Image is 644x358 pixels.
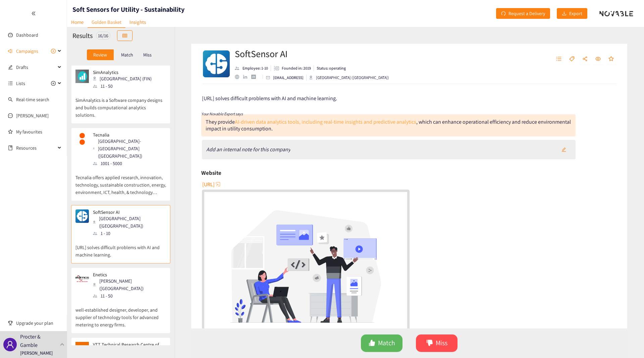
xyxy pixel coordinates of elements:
span: Resources [16,141,56,155]
span: download [562,11,567,16]
img: Snapshot of the company's website [75,70,89,83]
p: [URL] solves difficult problems with AI and machine learning. [75,237,166,258]
i: Your Novable Expert says [201,111,243,116]
span: redo [501,11,506,16]
div: 11 - 50 [93,82,156,90]
li: Founded in year [271,65,314,71]
button: table [117,30,132,41]
p: [EMAIL_ADDRESS] [273,75,304,81]
span: [URL] [202,180,215,189]
a: Insights [125,17,150,27]
button: likeMatch [361,334,402,352]
p: SimAnalytics [93,70,152,75]
a: crunchbase [251,75,260,79]
button: dislikeMiss [416,334,458,352]
div: [GEOGRAPHIC_DATA]-[GEOGRAPHIC_DATA] ([GEOGRAPHIC_DATA]) [93,137,165,160]
li: Status [314,65,346,71]
a: My favourites [16,125,62,138]
li: Employees [235,65,271,71]
i: Add an internal note for this company [206,146,290,153]
button: redoRequest a Delivery [496,8,550,19]
a: website [204,192,407,345]
span: edit [8,65,13,70]
span: user [6,341,14,349]
p: Tecnalia [93,132,161,137]
button: tag [566,54,578,65]
div: 1001 - 5000 [93,160,165,167]
div: 11 - 50 [93,292,165,300]
div: They provide , which can enhance operational efficiency and reduce environmental impact in utilit... [206,118,571,132]
p: VTT Technical Research Centre of [GEOGRAPHIC_DATA] [93,342,161,353]
span: Export [569,10,582,17]
span: Campaigns [16,44,38,58]
a: [PERSON_NAME] [16,113,49,119]
iframe: Chat Widget [535,285,644,358]
span: plus-circle [51,81,56,86]
span: Match [378,338,395,348]
img: Snapshot of the company's website [75,342,89,355]
p: Enetics [93,272,161,277]
div: 16 / 16 [96,32,110,40]
div: [GEOGRAPHIC_DATA] ([GEOGRAPHIC_DATA]) [309,75,389,81]
button: edit [556,144,571,155]
button: downloadExport [557,8,587,19]
p: [PERSON_NAME] [20,349,53,357]
img: Company Logo [203,50,230,77]
button: unordered-list [553,54,565,65]
span: Drafts [16,61,56,74]
h2: SoftSensor AI [235,47,389,61]
span: dislike [426,340,433,347]
span: trophy [8,321,13,325]
span: tag [569,56,575,62]
span: like [369,340,375,347]
span: Miss [436,338,447,348]
p: Employee: 1-10 [243,65,268,71]
img: Snapshot of the Company's website [204,192,407,345]
p: Miss [143,52,152,57]
span: unordered-list [8,81,13,86]
span: Lists [16,77,25,90]
button: star [605,54,617,65]
a: Dashboard [16,32,38,38]
a: Real-time search [16,96,49,103]
span: sound [8,49,13,53]
p: Match [121,52,133,57]
div: [GEOGRAPHIC_DATA] ([GEOGRAPHIC_DATA]) [93,215,165,230]
p: Status: operating [317,65,346,71]
span: eye [595,56,601,62]
span: Request a Delivery [508,10,545,17]
a: Home [67,17,88,27]
span: [URL] solves difficult problems with AI and machine learning. [202,95,337,102]
h2: Results [72,31,93,40]
span: Upgrade your plan [16,316,62,330]
a: website [235,75,243,79]
p: Procter & Gamble [20,332,57,349]
p: Tecnalia offers applied research, innovation, technology, sustainable construction, energy, envir... [75,167,166,196]
button: share-alt [579,54,591,65]
button: [URL] [202,179,221,190]
img: Snapshot of the company's website [75,272,89,285]
h1: Soft Sensors for Utility - Sustainability [72,5,184,14]
p: Founded in: 2019 [282,65,311,71]
div: 1 - 10 [93,230,165,237]
img: Snapshot of the company's website [75,132,89,146]
span: book [8,146,13,150]
span: unordered-list [556,56,561,62]
span: share-alt [582,56,588,62]
button: eye [592,54,604,65]
div: [PERSON_NAME] ([GEOGRAPHIC_DATA]) [93,277,165,292]
span: plus-circle [51,49,56,53]
a: linkedin [243,75,251,79]
p: SoftSensor AI [93,209,161,215]
span: double-left [31,11,36,16]
img: Snapshot of the company's website [75,209,89,223]
p: well-established designer, developer, and supplier of technology tools for advanced metering to e... [75,300,166,328]
a: Golden Basket [88,17,125,28]
span: star [608,56,614,62]
span: table [122,33,127,39]
p: Review [93,52,107,57]
span: edit [561,147,566,153]
p: SimAnalytics is a Software company designs and builds computational analytics solutions. [75,90,166,119]
a: AI-driven data analytics tools, including real-time insights and predictive analytics [235,118,416,125]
